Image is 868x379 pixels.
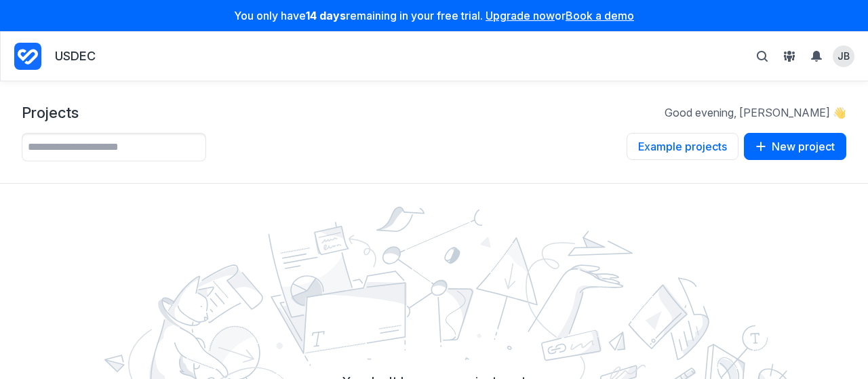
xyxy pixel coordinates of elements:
button: Toggle search bar [751,45,773,67]
h1: Projects [22,103,79,122]
a: Book a demo [566,9,634,22]
a: Project Dashboard [14,40,41,73]
strong: 14 days [306,9,346,22]
a: Example projects [627,133,738,161]
p: You only have remaining in your free trial. or [8,8,860,23]
a: Upgrade now [486,9,555,22]
summary: View profile menu [833,45,854,67]
button: View People & Groups [778,45,800,67]
p: USDEC [55,48,96,65]
button: New project [744,133,846,160]
p: Good evening, [PERSON_NAME] 👋 [665,105,846,120]
button: Example projects [627,133,738,160]
summary: View Notifications [806,45,833,67]
a: New project [744,133,846,161]
span: JB [837,49,850,62]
